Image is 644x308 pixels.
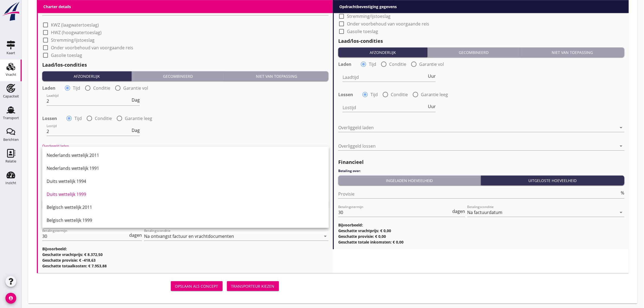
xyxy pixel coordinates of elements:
div: Belgisch wettelijk 2011 [47,204,324,210]
span: Uur [428,74,436,78]
div: % [620,191,625,195]
span: Uur [428,104,436,109]
button: Gecombineerd [132,71,225,81]
button: Transporteur kiezen [227,281,279,291]
label: Tijd [74,116,82,121]
i: arrow_drop_down [618,124,625,131]
label: Conditie [93,85,110,91]
input: Laadtijd [343,73,427,82]
h3: Geschatte totale inkomsten: € 0,00 [338,239,625,245]
label: Tijd [369,61,376,67]
h4: Betaling over: [338,168,625,173]
div: Niet van toepassing [227,73,326,79]
div: dagen [128,233,142,237]
div: Gecombineerd [430,50,518,55]
label: Conditie [391,92,408,97]
div: Duits wettelijk 1999 [47,191,324,197]
strong: Laden [42,85,56,91]
i: arrow_drop_down [322,233,328,239]
strong: Laden [338,61,352,67]
input: Betalingstermijn [338,208,451,217]
div: Niet van toepassing [523,50,622,55]
h2: Financieel [338,158,625,166]
button: Afzonderlijk [42,71,132,81]
strong: Lossen [338,92,353,97]
button: Opslaan als concept [171,281,223,291]
button: Uitgeloste hoeveelheid [481,176,625,185]
label: HWZ (hoogwatertoeslag) [51,30,102,35]
button: Niet van toepassing [521,47,625,57]
div: Gecombineerd [134,73,222,79]
label: Tijd [370,92,378,97]
div: Duits wettelijk 1994 [47,178,324,184]
div: Kaart [6,51,15,55]
div: Nederlands wettelijk 1991 [47,165,324,171]
h2: Laad/los-condities [42,61,328,69]
h3: Geschatte vrachtprijs: € 8.372,50 [42,252,328,257]
strong: Lossen [42,116,57,121]
i: arrow_drop_down [618,143,625,149]
span: Dag [132,98,140,102]
input: Laadtijd [47,97,131,105]
div: Na ontvangst factuur en vrachtdocumenten [144,234,234,239]
div: Uitgeloste hoeveelheid [483,178,622,183]
div: Transporteur kiezen [231,283,275,289]
h3: Geschatte vrachtprijs: € 0,00 [338,228,625,234]
input: Lostijd [47,127,131,136]
input: Betalingstermijn [42,232,128,241]
div: dagen [451,209,465,213]
label: Onder voorbehoud van voorgaande reis [347,21,429,27]
label: Garantie vol [419,61,444,67]
i: account_circle [5,293,16,304]
button: Niet van toepassing [225,71,328,81]
button: Gecombineerd [428,47,521,57]
div: Vracht [6,73,16,76]
label: KWZ (laagwatertoeslag) [51,22,99,28]
div: Berichten [3,138,19,141]
div: Opslaan als concept [175,283,218,289]
div: Ingeladen hoeveelheid [340,178,479,183]
i: arrow_drop_down [618,209,625,216]
label: Garantie vol [123,85,148,91]
label: Conditie [389,61,406,67]
label: Gasolie toeslag [347,29,378,34]
label: Onder voorbehoud van voorgaande reis [51,45,133,50]
h3: Bijvoorbeeld: [42,246,328,252]
span: Dag [132,128,140,132]
label: Tijd [73,85,80,91]
div: Inzicht [5,181,16,185]
label: Garantie leeg [125,116,152,121]
h3: Geschatte totaalkosten: € 7.953,88 [42,263,328,269]
input: Lostijd [343,103,427,112]
label: Conditie [95,116,112,121]
h3: Geschatte provisie: € 0,00 [338,234,625,239]
label: Stremming/ijstoeslag [51,37,95,43]
div: CMNI m.u.v. Art 25, lid 2. [42,8,91,13]
label: Garantie leeg [421,92,448,97]
h3: Geschatte provisie: € -418,63 [42,257,328,263]
button: Ingeladen hoeveelheid [338,176,481,185]
button: Afzonderlijk [338,47,428,57]
div: Na factuurdatum [467,210,503,215]
div: Afzonderlijk [340,50,425,55]
h3: Bijvoorbeeld: [338,222,625,228]
div: Belgisch wettelijk 1999 [47,217,324,223]
i: arrow_drop_down [322,8,328,14]
div: Relatie [5,160,16,163]
div: Capaciteit [3,95,19,98]
div: Afzonderlijk [44,73,129,79]
input: Provisie [338,190,620,198]
label: Stremming/ijstoeslag [347,14,391,19]
img: logo-small.a267ee39.svg [1,1,21,21]
div: Transport [3,116,19,120]
h2: Laad/los-condities [338,37,625,45]
label: Gasolie toeslag [51,53,82,58]
div: Nederlands wettelijk 2011 [47,152,324,158]
label: HWZ (hoogwatertoeslag) [347,6,398,11]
